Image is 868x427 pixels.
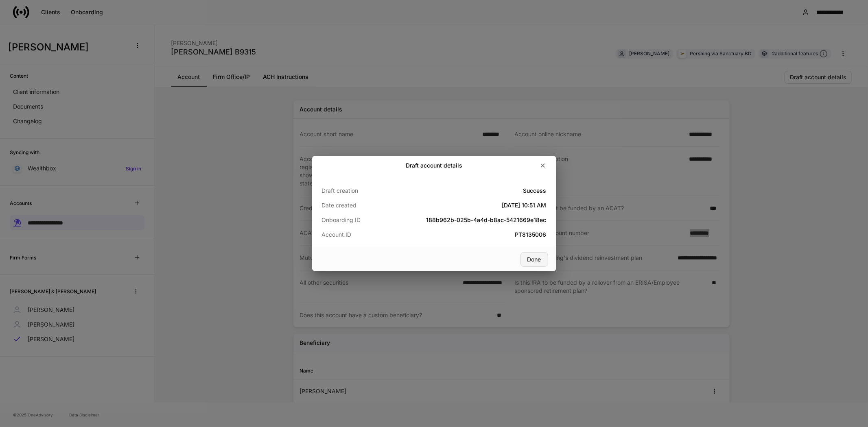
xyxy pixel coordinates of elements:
h5: PT8135006 [396,231,546,239]
h2: Draft account details [406,161,462,170]
h5: Success [396,187,546,195]
p: Date created [322,201,397,209]
p: Draft creation [322,187,397,195]
p: Account ID [322,231,397,239]
button: Done [520,252,548,267]
h5: 188b962b-025b-4a4d-b8ac-5421669e18ec [396,216,546,224]
div: Done [527,257,541,262]
h5: [DATE] 10:51 AM [396,201,546,209]
p: Onboarding ID [322,216,397,224]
